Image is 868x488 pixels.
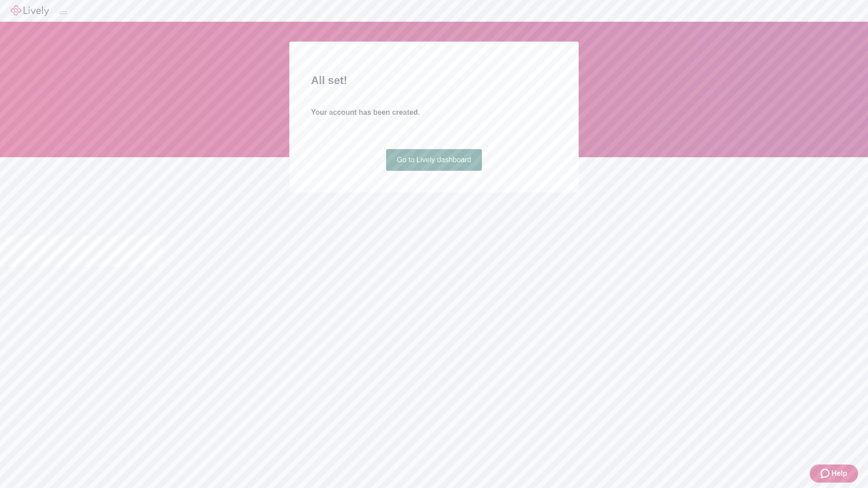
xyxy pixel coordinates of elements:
[11,5,49,16] img: Lively
[831,468,847,479] span: Help
[386,149,482,171] a: Go to Lively dashboard
[311,72,557,89] h2: All set!
[311,107,557,118] h4: Your account has been created.
[60,11,67,14] button: Log out
[810,465,858,483] button: Zendesk support iconHelp
[821,468,831,479] svg: Zendesk support icon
